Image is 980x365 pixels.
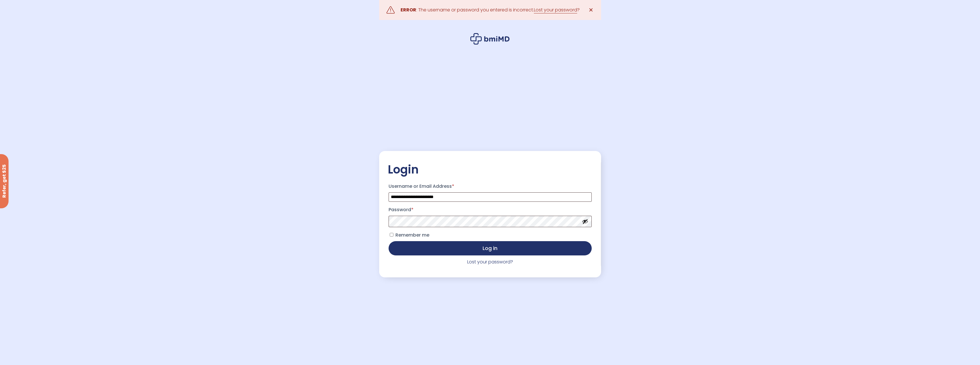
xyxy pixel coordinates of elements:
[467,259,513,265] a: Lost your password?
[534,7,577,13] a: Lost your password
[401,7,416,13] strong: ERROR
[389,205,592,214] label: Password
[389,241,592,255] button: Log in
[390,233,393,237] input: Remember me
[589,6,593,14] span: ✕
[401,6,580,14] div: : The username or password you entered is incorrect. ?
[388,162,593,177] h2: Login
[582,218,588,225] button: Show password
[389,182,592,191] label: Username or Email Address
[585,4,597,16] a: ✕
[395,232,429,238] span: Remember me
